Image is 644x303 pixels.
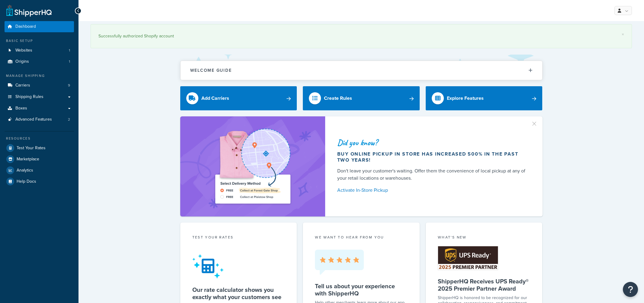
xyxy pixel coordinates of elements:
span: Shipping Rules [15,94,43,99]
div: Explore Features [447,94,484,103]
a: Boxes [5,103,74,114]
span: 1 [69,48,70,53]
a: Activate In-Store Pickup [337,186,528,194]
a: Advanced Features2 [5,114,74,125]
span: Websites [15,48,32,53]
a: Test Your Rates [5,143,74,153]
span: Origins [15,59,29,64]
div: Successfully authorized Shopify account [98,32,624,40]
div: Add Carriers [201,94,229,103]
h5: Tell us about your experience with ShipperHQ [315,282,408,297]
a: Carriers9 [5,80,74,91]
span: 9 [68,83,70,88]
a: Help Docs [5,176,74,187]
div: Test your rates [192,235,285,241]
button: Welcome Guide [181,61,542,80]
span: Advanced Features [15,117,52,122]
a: Analytics [5,165,74,176]
li: Carriers [5,80,74,91]
a: × [622,32,624,37]
h5: Our rate calculator shows you exactly what your customers see [192,286,285,301]
li: Origins [5,56,74,67]
div: Don't leave your customer's waiting. Offer them the convenience of local pickup at any of your re... [337,167,528,182]
span: 1 [69,59,70,64]
li: Websites [5,45,74,56]
button: Open Resource Center [623,282,638,297]
span: Test Your Rates [17,146,46,151]
div: Basic Setup [5,38,74,43]
a: Websites1 [5,45,74,56]
a: Create Rules [303,86,420,110]
h5: ShipperHQ Receives UPS Ready® 2025 Premier Partner Award [438,278,530,292]
span: Boxes [15,106,27,111]
span: Help Docs [17,179,36,184]
span: Marketplace [17,157,39,162]
div: Manage Shipping [5,73,74,78]
span: Carriers [15,83,30,88]
div: Buy online pickup in store has increased 500% in the past two years! [337,151,528,163]
div: Create Rules [324,94,352,103]
h2: Welcome Guide [190,68,232,73]
span: 2 [68,117,70,122]
a: Explore Features [426,86,543,110]
span: Dashboard [15,24,36,29]
div: Resources [5,136,74,141]
span: Analytics [17,168,33,173]
div: Did you know? [337,138,528,147]
a: Dashboard [5,21,74,32]
li: Advanced Features [5,114,74,125]
a: Origins1 [5,56,74,67]
img: ad-shirt-map-b0359fc47e01cab431d101c4b569394f6a03f54285957d908178d52f29eb9668.png [198,125,307,207]
div: What's New [438,235,530,241]
a: Add Carriers [180,86,297,110]
a: Marketplace [5,154,74,165]
a: Shipping Rules [5,91,74,103]
p: we want to hear from you [315,235,408,240]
